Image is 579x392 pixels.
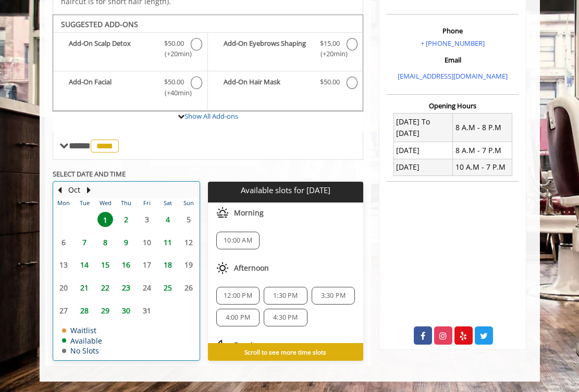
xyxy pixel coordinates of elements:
[97,303,113,318] span: 29
[453,142,512,159] td: 8 A.M - 7 P.M
[453,113,512,142] td: 8 A.M - 8 P.M
[116,276,137,299] td: Select day23
[95,208,116,231] td: Select day1
[160,212,176,227] span: 4
[216,262,229,274] img: afternoon slots
[54,198,75,208] th: Mon
[95,254,116,276] td: Select day15
[77,303,92,318] span: 28
[97,280,113,295] span: 22
[97,235,113,250] span: 8
[68,184,80,196] button: Oct
[387,102,519,109] h3: Opening Hours
[160,235,176,250] span: 11
[77,257,92,272] span: 14
[61,19,138,29] b: SUGGESTED ADD-ONS
[398,71,508,81] a: [EMAIL_ADDRESS][DOMAIN_NAME]
[118,212,134,227] span: 2
[216,232,260,249] div: 10:00 AM
[216,287,260,305] div: 12:00 PM
[118,257,134,272] span: 16
[184,111,238,121] a: Show All Add-ons
[77,280,92,295] span: 21
[273,313,298,322] span: 4:30 PM
[97,212,113,227] span: 1
[95,231,116,254] td: Select day8
[160,257,176,272] span: 18
[273,292,298,300] span: 1:30 PM
[95,198,116,208] th: Wed
[157,198,178,208] th: Sat
[62,337,102,345] td: Available
[393,113,452,142] td: [DATE] To [DATE]
[74,198,95,208] th: Tue
[157,231,178,254] td: Select day11
[234,264,269,272] span: Afternoon
[116,231,137,254] td: Select day9
[95,299,116,322] td: Select day29
[74,299,95,322] td: Select day28
[216,207,229,219] img: morning slots
[53,169,126,179] b: SELECT DATE AND TIME
[62,326,102,334] td: Waitlist
[157,208,178,231] td: Select day4
[118,235,134,250] span: 9
[224,292,252,300] span: 12:00 PM
[56,184,64,196] button: Previous Month
[116,299,137,322] td: Select day30
[95,276,116,299] td: Select day22
[74,254,95,276] td: Select day14
[118,303,134,318] span: 30
[160,280,176,295] span: 25
[264,287,307,305] div: 1:30 PM
[74,231,95,254] td: Select day7
[389,27,516,34] h3: Phone
[216,339,229,351] img: evening slots
[389,56,516,64] h3: Email
[234,209,264,217] span: Morning
[226,313,250,322] span: 4:00 PM
[157,276,178,299] td: Select day25
[321,292,346,300] span: 3:30 PM
[116,254,137,276] td: Select day16
[157,254,178,276] td: Select day18
[74,276,95,299] td: Select day21
[393,159,452,175] td: [DATE]
[178,198,199,208] th: Sun
[312,287,355,305] div: 3:30 PM
[393,142,452,159] td: [DATE]
[264,309,307,326] div: 4:30 PM
[116,198,137,208] th: Thu
[212,186,359,195] p: Available slots for [DATE]
[62,347,102,355] td: No Slots
[77,235,92,250] span: 7
[421,39,485,48] a: + [PHONE_NUMBER]
[244,348,326,356] b: Scroll to see more time slots
[224,236,252,245] span: 10:00 AM
[118,280,134,295] span: 23
[137,198,157,208] th: Fri
[234,341,262,349] span: Evening
[453,159,512,175] td: 10 A.M - 7 P.M
[116,208,137,231] td: Select day2
[85,184,93,196] button: Next Month
[97,257,113,272] span: 15
[216,309,260,326] div: 4:00 PM
[53,15,364,111] div: The Made Man Haircut And Beard Trim Add-onS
